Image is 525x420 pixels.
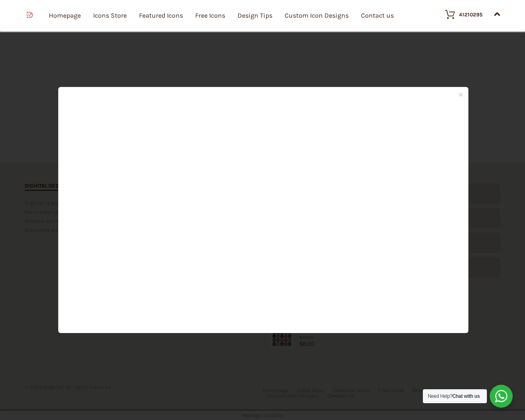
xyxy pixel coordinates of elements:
strong: Chat with us [452,393,480,399]
div: 41210295 [459,12,483,17]
span: Need Help? [428,393,480,399]
a: 41210295 [437,9,483,19]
